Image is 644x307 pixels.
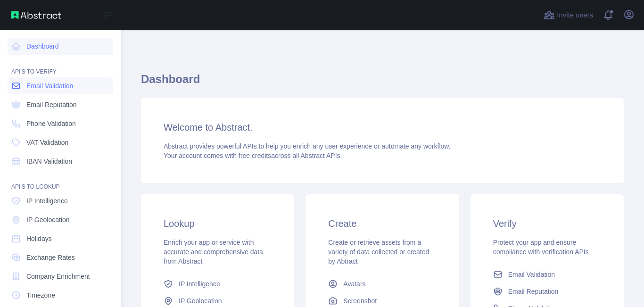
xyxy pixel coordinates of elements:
a: Email Reputation [489,283,605,300]
a: IP Geolocation [8,211,113,228]
span: Email Reputation [508,287,559,296]
a: VAT Validation [8,134,113,151]
span: free credits [239,152,271,159]
span: Create or retrieve assets from a variety of data collected or created by Abtract [328,239,429,265]
a: IP Intelligence [8,192,113,209]
h3: Verify [493,217,601,230]
h1: Dashboard [141,72,624,94]
h3: Lookup [164,217,272,230]
img: Abstract API [11,11,61,19]
button: Invite users [542,8,595,23]
h3: Create [328,217,436,230]
a: IBAN Validation [8,153,113,170]
span: Abstract provides powerful APIs to help you enrich any user experience or automate any workflow. [164,142,451,150]
span: Invite users [557,10,593,21]
a: Holidays [8,230,113,247]
span: Email Validation [508,270,555,279]
span: IP Geolocation [179,296,222,306]
a: Avatars [324,275,440,292]
h3: Welcome to Abstract. [164,121,601,134]
a: Company Enrichment [8,268,113,285]
span: Exchange Rates [26,253,75,262]
span: Timezone [26,290,55,300]
span: VAT Validation [26,138,68,147]
span: Company Enrichment [26,272,90,281]
span: IBAN Validation [26,157,72,166]
span: Phone Validation [26,119,76,128]
a: Phone Validation [8,115,113,132]
span: Screenshot [343,296,377,306]
span: Email Reputation [26,100,77,109]
span: Avatars [343,279,365,289]
a: Email Reputation [8,96,113,113]
a: IP Intelligence [160,275,275,292]
span: Email Validation [26,81,73,91]
a: Dashboard [8,38,113,55]
div: API'S TO LOOKUP [8,172,113,191]
span: IP Intelligence [26,196,68,206]
div: API'S TO VERIFY [8,57,113,75]
a: Email Validation [489,266,605,283]
span: IP Geolocation [26,215,70,224]
span: Your account comes with across all Abstract APIs. [164,152,342,159]
span: Holidays [26,234,52,243]
span: IP Intelligence [179,279,220,289]
a: Timezone [8,287,113,304]
span: Enrich your app or service with accurate and comprehensive data from Abstract [164,239,263,265]
a: Email Validation [8,77,113,94]
a: Exchange Rates [8,249,113,266]
span: Protect your app and ensure compliance with verification APIs [493,239,589,256]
